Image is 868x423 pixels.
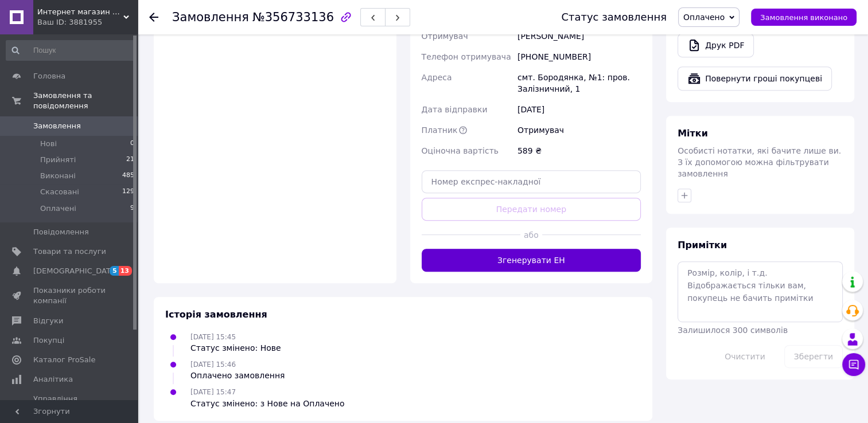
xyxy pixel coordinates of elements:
div: [PERSON_NAME] [515,26,643,46]
div: 589 ₴ [515,140,643,161]
button: Чат з покупцем [842,353,865,376]
span: 21 [126,155,134,165]
span: Замовлення та повідомлення [33,91,138,111]
div: Оплачено замовлення [190,370,285,381]
span: Оціночна вартість [422,146,499,155]
div: Ваш ID: 3881955 [37,17,138,28]
span: Показники роботи компанії [33,285,106,306]
button: Згенерувати ЕН [422,249,641,272]
div: Статус змінено: з Нове на Оплачено [190,398,344,409]
span: Особисті нотатки, які бачите лише ви. З їх допомогою можна фільтрувати замовлення [678,146,841,178]
span: Замовлення виконано [760,13,847,22]
span: Платник [422,126,458,135]
span: №356733136 [252,10,334,24]
span: Скасовані [40,187,79,197]
span: [DATE] 15:45 [190,333,236,341]
input: Пошук [6,40,135,61]
input: Номер експрес-накладної [422,170,641,193]
span: 0 [130,139,134,149]
span: [DEMOGRAPHIC_DATA] [33,266,118,276]
div: Статус змінено: Нове [190,342,281,354]
span: 5 [110,266,119,276]
span: Дата відправки [422,105,488,114]
div: смт. Бородянка, №1: пров. Залізничний, 1 [515,67,643,99]
span: Интернет магазин Улов рыбака [37,7,123,17]
div: [DATE] [515,99,643,120]
span: Нові [40,139,57,149]
span: Замовлення [172,10,249,24]
span: або [520,229,542,241]
span: Головна [33,71,65,81]
div: Повернутися назад [149,11,158,23]
a: Друк PDF [678,33,754,57]
span: Виконані [40,171,76,181]
div: Статус замовлення [561,11,667,23]
div: Отримувач [515,120,643,140]
span: Отримувач [422,32,468,41]
span: Телефон отримувача [422,52,511,61]
span: Товари та послуги [33,246,106,257]
span: Мітки [678,128,708,139]
span: 13 [119,266,132,276]
span: Оплачені [40,203,76,214]
span: Оплачено [683,13,725,22]
span: Примітки [678,240,727,250]
span: 129 [122,187,134,197]
span: Відгуки [33,316,63,326]
span: Повідомлення [33,227,89,237]
span: 9 [130,203,134,214]
span: [DATE] 15:46 [190,361,236,369]
span: Аналітика [33,374,73,385]
span: Каталог ProSale [33,355,95,365]
span: Замовлення [33,121,81,131]
span: Покупці [33,335,64,346]
span: 485 [122,171,134,181]
button: Повернути гроші покупцеві [678,66,832,91]
span: Історія замовлення [165,309,267,320]
span: [DATE] 15:47 [190,388,236,396]
span: Залишилося 300 символів [678,326,788,335]
span: Адреса [422,73,452,82]
div: [PHONE_NUMBER] [515,46,643,67]
span: Управління сайтом [33,394,106,414]
button: Замовлення виконано [751,9,857,26]
span: Прийняті [40,155,76,165]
